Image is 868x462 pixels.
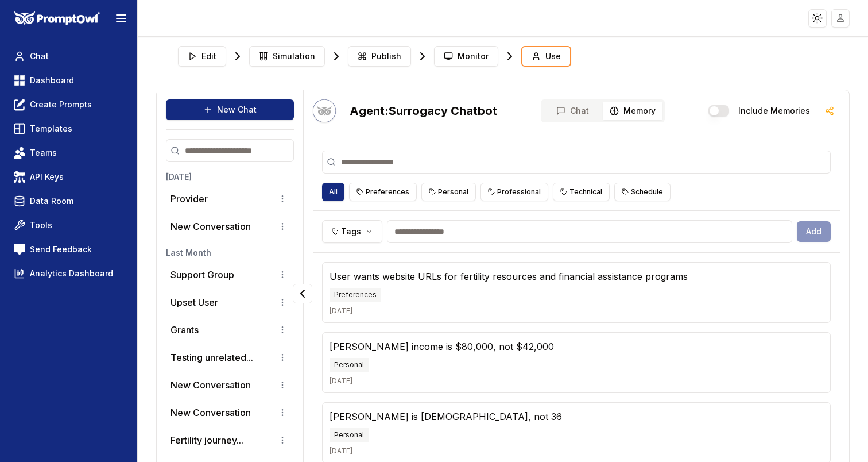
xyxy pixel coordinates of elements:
[330,306,823,315] span: [DATE]
[9,94,128,115] a: Create Prompts
[273,51,315,62] span: Simulation
[30,147,57,159] span: Teams
[330,428,369,442] span: Personal
[30,268,113,279] span: Analytics Dashboard
[276,406,289,419] button: Conversation options
[276,351,289,364] button: Conversation options
[9,167,128,187] a: API Keys
[708,105,729,117] button: Include memories in the messages below
[330,376,823,386] span: [DATE]
[330,340,823,353] p: [PERSON_NAME] income is $80,000, not $42,000
[170,323,199,337] p: Grants
[178,46,226,67] button: Edit
[570,105,589,117] span: Chat
[276,378,289,392] button: Conversation options
[322,183,344,201] button: All
[9,191,128,211] a: Data Room
[322,220,382,243] button: Tags
[9,263,128,284] a: Analytics Dashboard
[434,46,498,67] button: Monitor
[276,433,289,447] button: Conversation options
[30,220,52,231] span: Tools
[313,99,336,122] button: Talk with Hootie
[832,10,849,26] img: placeholder-user.jpg
[341,226,361,237] span: Tags
[30,123,72,134] span: Templates
[330,269,823,283] p: User wants website URLs for fertility resources and financial assistance programs
[170,433,243,447] button: Fertility journey...
[201,51,216,62] span: Edit
[249,46,325,67] button: Simulation
[276,268,289,282] button: Conversation options
[170,378,251,392] p: New Conversation
[738,107,810,115] label: Include memories in the messages below
[9,239,128,260] a: Send Feedback
[553,183,610,201] button: Technical
[330,288,381,302] span: Preferences
[350,103,497,119] h2: Surrogacy Chatbot
[14,11,100,26] img: PromptOwl
[349,183,417,201] button: Preferences
[9,215,128,236] a: Tools
[421,183,476,201] button: Personal
[480,183,548,201] button: Professional
[276,323,289,337] button: Conversation options
[170,220,251,233] p: New Conversation
[170,192,208,206] p: Provider
[293,284,312,303] button: Collapse panel
[30,171,64,183] span: API Keys
[30,244,92,255] span: Send Feedback
[276,192,289,206] button: Conversation options
[166,247,294,259] h3: Last Month
[623,105,656,117] span: Memory
[330,410,823,423] p: [PERSON_NAME] is [DEMOGRAPHIC_DATA], not 36
[170,268,234,282] p: Support Group
[458,51,489,62] span: Monitor
[545,51,561,62] span: Use
[170,406,251,419] p: New Conversation
[313,99,336,122] img: Bot
[30,75,74,86] span: Dashboard
[330,358,369,372] span: Personal
[170,351,253,364] button: Testing unrelated...
[30,51,49,62] span: Chat
[14,244,25,255] img: feedback
[30,195,73,207] span: Data Room
[9,118,128,139] a: Templates
[276,220,289,233] button: Conversation options
[170,295,218,309] p: Upset User
[9,143,128,163] a: Teams
[348,46,411,67] button: Publish
[166,171,294,183] h3: [DATE]
[614,183,671,201] button: Schedule
[30,99,92,110] span: Create Prompts
[330,446,823,456] span: [DATE]
[276,295,289,309] button: Conversation options
[371,51,401,62] span: Publish
[521,46,571,67] button: Use
[9,46,128,67] a: Chat
[9,70,128,91] a: Dashboard
[166,99,294,120] button: New Chat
